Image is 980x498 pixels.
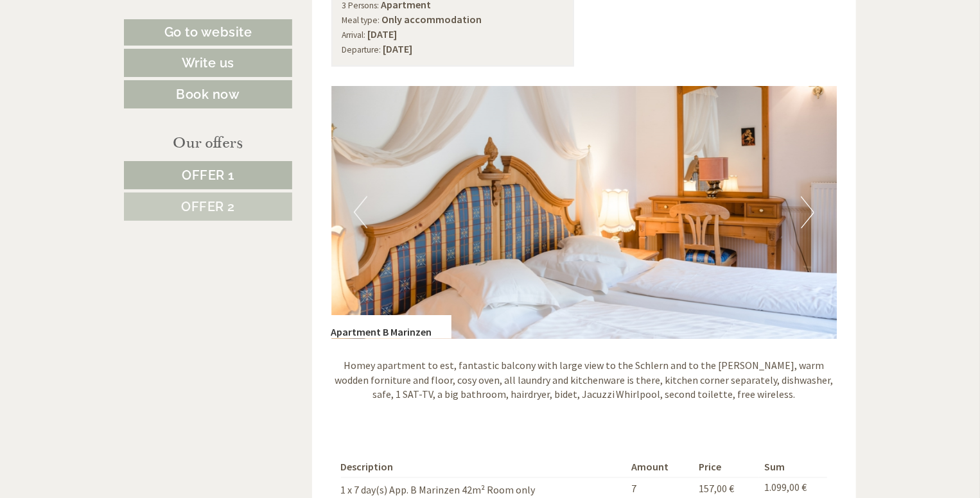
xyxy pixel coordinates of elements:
[354,196,367,228] button: Previous
[331,86,837,339] img: image
[382,13,482,26] b: Only accommodation
[801,196,814,228] button: Next
[759,458,827,477] th: Sum
[181,199,235,214] span: Offer 2
[433,332,506,361] button: Send
[182,167,234,183] span: Offer 1
[626,458,694,477] th: Amount
[331,358,837,402] p: Homey apartment to est, fantastic balcony with large view to the Schlern and to the [PERSON_NAME]...
[331,315,451,339] div: Apartment B Marinzen
[124,19,292,46] a: Go to website
[368,28,398,40] b: [DATE]
[383,42,413,55] b: [DATE]
[10,35,148,74] div: Hello, how can we help you?
[124,49,292,77] a: Write us
[341,458,626,477] th: Description
[342,15,380,26] small: Meal type:
[342,30,366,40] small: Arrival:
[699,483,735,495] span: 157,00 €
[694,458,759,477] th: Price
[124,131,292,155] div: Our offers
[230,10,276,31] div: [DATE]
[19,62,142,71] small: 20:56
[124,80,292,108] a: Book now
[19,37,142,47] div: Natur Residence [GEOGRAPHIC_DATA]
[342,44,381,55] small: Departure:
